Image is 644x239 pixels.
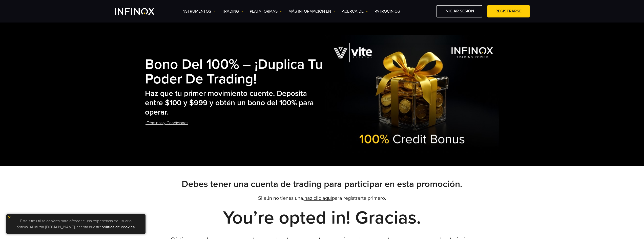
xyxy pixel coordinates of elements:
[375,8,400,14] a: Patrocinios
[182,179,462,189] strong: Debes tener una cuenta de trading para participar en esta promoción.
[222,8,243,14] a: TRADING
[145,56,323,88] strong: Bono del 100% – ¡Duplica tu poder de trading!
[9,217,143,231] p: Este sitio utiliza cookies para ofrecerle una experiencia de usuario óptima. Al utilizar [DOMAIN_...
[342,8,368,14] a: ACERCA DE
[181,8,216,14] a: Instrumentos
[145,89,325,117] h2: Haz que tu primer movimiento cuente. Deposita entre $100 y $999 y obtén un bono del 100% para ope...
[145,117,189,129] a: *Términos y Condiciones
[8,215,11,219] img: yellow close icon
[288,8,336,14] a: Más información en
[101,225,135,230] a: política de cookies
[304,195,332,201] a: haz clic aquí
[115,8,166,15] a: INFINOX Logo
[437,5,482,17] a: Iniciar sesión
[223,207,421,229] strong: You’re opted in! Gracias.
[487,5,530,17] a: Registrarse
[250,8,282,14] a: PLATAFORMAS
[145,195,499,202] p: Si aún no tienes una, para registrarte primero.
